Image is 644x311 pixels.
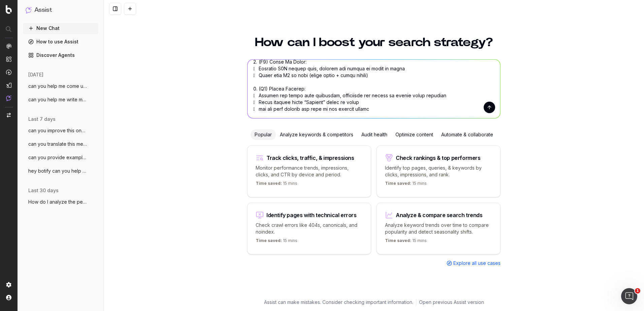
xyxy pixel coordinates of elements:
[256,238,297,246] p: 15 mins
[23,125,98,136] button: can you improve this onpage copy text fo
[447,260,501,267] a: Explore all use cases
[391,129,437,140] div: Optimize content
[385,222,492,235] p: Analyze keyword trends over time to compare popularity and detect seasonality shifts.
[6,95,11,101] img: Assist
[251,129,276,140] div: Popular
[437,129,497,140] div: Automate & collaborate
[28,141,88,147] span: can you translate this meta title and de
[28,96,88,103] span: can you help me write meta title and met
[6,82,11,88] img: Studio
[256,222,363,235] p: Check crawl errors like 404s, canonicals, and noindex.
[23,23,98,34] button: New Chat
[419,299,484,306] a: Open previous Assist version
[26,5,96,15] button: Assist
[635,288,640,293] span: 1
[23,152,98,163] button: can you provide examples or suggestions
[256,238,282,243] span: Time saved:
[28,116,56,123] span: last 7 days
[23,197,98,207] button: How do I analyze the performance of cert
[256,181,297,189] p: 15 mins
[247,36,501,48] h1: How can I boost your search strategy?
[28,127,88,134] span: can you improve this onpage copy text fo
[256,165,363,178] p: Monitor performance trends, impressions, clicks, and CTR by device and period.
[23,94,98,105] button: can you help me write meta title and met
[23,139,98,149] button: can you translate this meta title and de
[7,113,11,117] img: Switch project
[248,60,500,118] textarea: Lor ips dolorsi ametc adi eli sedd ei temp incididu utlabo etdo mag al enimadmi veniamqui no exer...
[23,36,98,47] a: How to use Assist
[28,199,88,205] span: How do I analyze the performance of cert
[385,165,492,178] p: Identify top pages, queries, & keywords by clicks, impressions, and rank.
[28,187,59,194] span: last 30 days
[28,71,43,78] span: [DATE]
[453,260,501,267] span: Explore all use cases
[28,83,88,90] span: can you help me come up with a suitable
[256,181,282,186] span: Time saved:
[6,5,12,14] img: Botify logo
[385,238,427,246] p: 15 mins
[357,129,391,140] div: Audit health
[28,168,88,174] span: hey botify can you help me translate thi
[385,238,411,243] span: Time saved:
[6,43,11,49] img: Analytics
[23,50,98,61] a: Discover Agents
[264,299,413,306] p: Assist can make mistakes. Consider checking important information.
[385,181,427,189] p: 15 mins
[28,154,88,161] span: can you provide examples or suggestions
[385,181,411,186] span: Time saved:
[26,7,32,13] img: Assist
[23,81,98,92] button: can you help me come up with a suitable
[396,155,481,161] div: Check rankings & top performers
[34,5,52,15] h1: Assist
[396,212,483,218] div: Analyze & compare search trends
[266,155,354,161] div: Track clicks, traffic, & impressions
[23,166,98,176] button: hey botify can you help me translate thi
[276,129,357,140] div: Analyze keywords & competitors
[266,212,357,218] div: Identify pages with technical errors
[6,282,11,287] img: Setting
[621,288,637,304] iframe: Intercom live chat
[6,69,11,75] img: Activation
[6,56,11,62] img: Intelligence
[6,295,11,300] img: My account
